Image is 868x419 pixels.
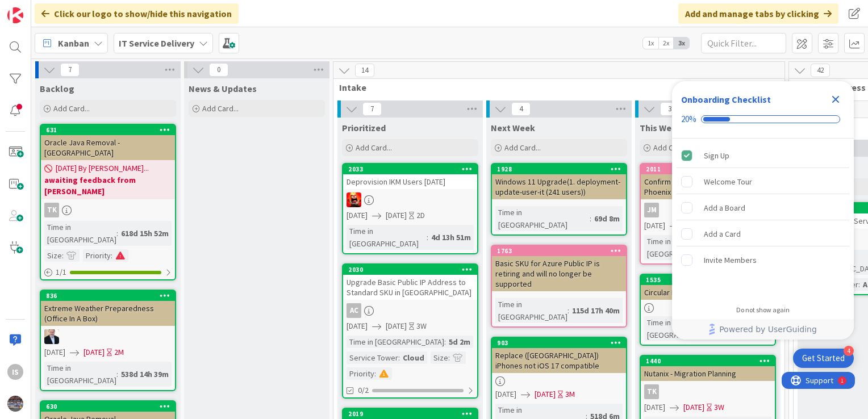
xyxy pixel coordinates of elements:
div: Nutanix - Migration Planning [641,366,775,381]
div: 1535Circular EntraID References [641,275,775,300]
div: HO [41,329,175,344]
div: Basic SKU for Azure Public IP is retiring and will no longer be supported [492,256,626,291]
b: IT Service Delivery [119,37,194,49]
div: Do not show again [736,305,790,315]
div: 630 [46,403,175,410]
div: 2033 [348,165,477,173]
div: JM [641,203,775,217]
div: 2011Confirm Location & Use of Proj. Phoenix Label and Document Printers [641,164,775,199]
div: TK [641,384,775,399]
span: Backlog [40,83,74,94]
div: 20% [681,114,696,124]
span: [DATE] [84,346,105,358]
span: [DATE] [347,209,368,221]
div: Add a Board is incomplete. [677,195,849,220]
div: 2011 [641,164,775,174]
div: 631 [46,126,175,134]
div: 1535 [646,276,775,284]
div: Get Started [802,353,845,364]
a: 631Oracle Java Removal - [GEOGRAPHIC_DATA][DATE] By [PERSON_NAME]...awaiting feedback from [PERSO... [40,124,176,280]
div: Cloud [400,351,427,364]
span: : [590,212,591,225]
div: Time in [GEOGRAPHIC_DATA] [347,336,444,348]
div: Onboarding Checklist [681,93,771,106]
div: 1440 [646,357,775,365]
div: AC [347,303,361,318]
div: 4 [844,346,854,356]
span: Next Week [491,122,535,133]
div: 2M [114,346,124,358]
div: Confirm Location & Use of Proj. Phoenix Label and Document Printers [641,174,775,199]
img: VN [347,192,361,207]
div: Add a Board [704,201,745,215]
span: : [62,249,64,262]
img: HO [44,329,59,344]
div: TK [41,203,175,217]
div: 2030Upgrade Basic Public IP Address to Standard SKU in [GEOGRAPHIC_DATA] [343,265,477,300]
span: 0 [209,63,228,77]
span: [DATE] [644,401,665,413]
div: Click our logo to show/hide this navigation [35,3,239,24]
span: : [567,304,569,317]
span: 7 [362,102,382,116]
a: 2033Deprovision IKM Users [DATE]VN[DATE][DATE]2DTime in [GEOGRAPHIC_DATA]:4d 13h 51m [342,163,478,254]
div: 1928Windows 11 Upgrade(1. deployment-update-user-it (241 users)) [492,164,626,199]
span: : [111,249,112,262]
div: Windows 11 Upgrade(1. deployment-update-user-it (241 users)) [492,174,626,199]
span: [DATE] [683,401,704,413]
span: Powered by UserGuiding [719,322,817,336]
div: 1535 [641,275,775,285]
span: Add Card... [356,143,392,153]
div: 69d 8m [591,212,623,225]
span: [DATE] [386,209,407,221]
div: Checklist Container [672,81,854,340]
div: Footer [672,319,854,340]
div: Sign Up [704,149,729,162]
span: : [448,351,450,364]
span: : [427,231,428,244]
div: Invite Members is incomplete. [677,248,849,273]
span: [DATE] [44,346,65,358]
div: Size [431,351,448,364]
div: Time in [GEOGRAPHIC_DATA] [495,298,567,323]
input: Quick Filter... [701,33,786,53]
div: Extreme Weather Preparedness (Office In A Box) [41,301,175,326]
span: : [444,336,446,348]
div: 630 [41,401,175,412]
div: Invite Members [704,253,757,267]
div: 2030 [343,265,477,275]
div: Oracle Java Removal - [GEOGRAPHIC_DATA] [41,135,175,160]
div: Time in [GEOGRAPHIC_DATA] [495,206,590,231]
div: 2019 [343,409,477,419]
div: 1/1 [41,265,175,279]
div: Priority [347,367,374,380]
div: Priority [83,249,111,262]
span: 7 [60,63,80,77]
div: Time in [GEOGRAPHIC_DATA] [644,235,720,260]
span: [DATE] [347,320,368,332]
span: [DATE] [495,388,516,400]
div: 631 [41,125,175,135]
div: Open Get Started checklist, remaining modules: 4 [793,349,854,368]
div: 1763 [497,247,626,255]
div: Time in [GEOGRAPHIC_DATA] [347,225,427,250]
b: awaiting feedback from [PERSON_NAME] [44,174,172,197]
div: Checklist items [672,139,854,298]
span: 4 [511,102,531,116]
div: 4d 13h 51m [428,231,474,244]
div: 1928 [492,164,626,174]
div: 1440 [641,356,775,366]
div: Checklist progress: 20% [681,114,845,124]
div: 1440Nutanix - Migration Planning [641,356,775,381]
div: 3W [714,401,724,413]
a: 2011Confirm Location & Use of Proj. Phoenix Label and Document PrintersJM[DATE][DATE]1DTime in [G... [640,163,776,265]
span: : [858,278,860,291]
span: 2x [658,37,674,49]
div: Sign Up is complete. [677,143,849,168]
div: Upgrade Basic Public IP Address to Standard SKU in [GEOGRAPHIC_DATA] [343,275,477,300]
span: 3 [660,102,679,116]
div: 2011 [646,165,775,173]
span: : [374,367,376,380]
div: Time in [GEOGRAPHIC_DATA] [44,221,116,246]
img: Visit kanbanzone.com [7,7,23,23]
